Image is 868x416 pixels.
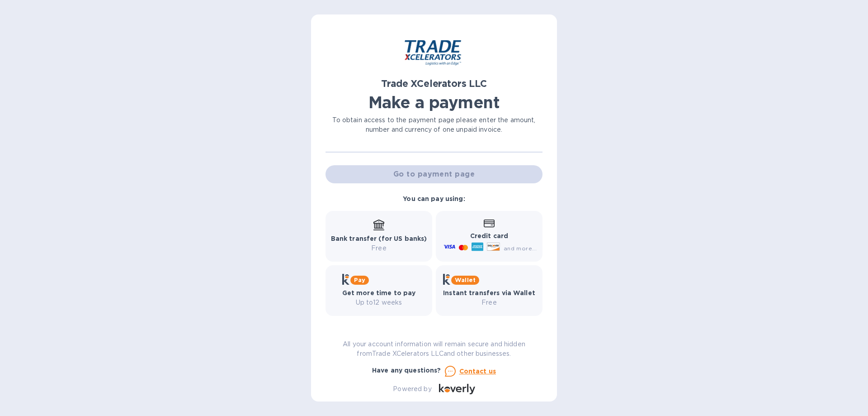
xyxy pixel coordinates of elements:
span: and more... [504,245,537,252]
p: Free [443,298,535,307]
b: Get more time to pay [342,289,416,296]
p: All your account information will remain secure and hidden from Trade XCelerators LLC and other b... [325,339,542,359]
p: Powered by [393,384,431,394]
b: Have any questions? [372,367,441,374]
p: To obtain access to the payment page please enter the amount, number and currency of one unpaid i... [325,115,542,134]
h1: Make a payment [325,93,542,112]
p: Up to 12 weeks [342,298,416,307]
b: Pay [354,277,365,283]
b: Bank transfer (for US banks) [331,235,427,242]
b: Instant transfers via Wallet [443,289,535,296]
u: Contact us [459,368,496,375]
b: You can pay using: [403,195,465,202]
b: Credit card [470,232,508,239]
p: Free [331,244,427,253]
b: Wallet [455,277,476,283]
b: Trade XCelerators LLC [381,78,486,89]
